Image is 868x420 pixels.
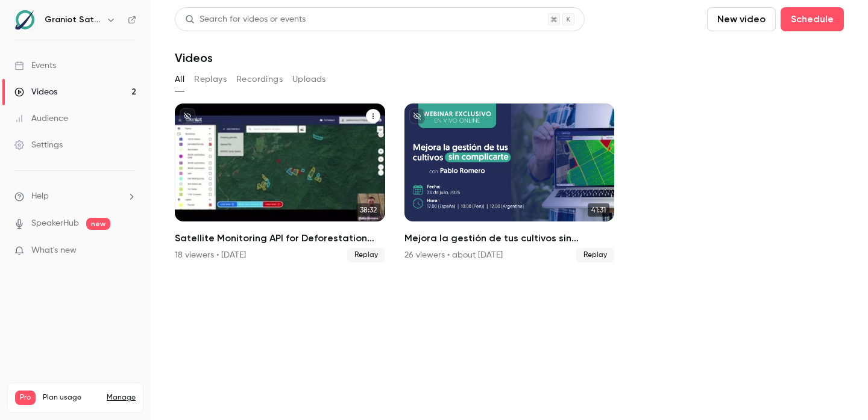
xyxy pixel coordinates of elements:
[86,218,110,230] span: new
[356,203,380,217] span: 38:32
[15,391,36,405] span: Pro
[175,51,213,65] h1: Videos
[175,103,385,262] li: Satellite Monitoring API for Deforestation Verification – EUDR Supply Chains
[347,248,385,262] span: Replay
[180,108,195,124] button: unpublished
[14,113,68,125] div: Audience
[43,393,99,403] span: Plan usage
[404,231,615,246] h2: Mejora la gestión de tus cultivos sin complicarte | Webinar Graniot
[14,86,57,98] div: Videos
[175,231,385,246] h2: Satellite Monitoring API for Deforestation Verification – EUDR Supply Chains
[185,13,306,26] div: Search for videos or events
[175,70,184,89] button: All
[707,7,776,31] button: New video
[14,190,136,203] li: help-dropdown-opener
[292,70,326,89] button: Uploads
[14,60,56,72] div: Events
[175,249,246,261] div: 18 viewers • [DATE]
[15,10,34,29] img: Graniot Satellite Technologies SL
[31,244,77,257] span: What's new
[404,103,615,262] a: 41:31Mejora la gestión de tus cultivos sin complicarte | Webinar Graniot26 viewers • about [DATE]...
[107,393,136,403] a: Manage
[236,70,283,89] button: Recordings
[45,14,101,26] h6: Graniot Satellite Technologies SL
[31,217,79,230] a: SpeakerHub
[175,103,844,262] ul: Videos
[588,203,609,217] span: 41:31
[404,103,615,262] li: Mejora la gestión de tus cultivos sin complicarte | Webinar Graniot
[409,108,425,124] button: unpublished
[781,7,844,31] button: Schedule
[175,103,385,262] a: 38:32Satellite Monitoring API for Deforestation Verification – EUDR Supply Chains18 viewers • [DA...
[576,248,614,262] span: Replay
[175,7,844,413] section: Videos
[14,139,63,151] div: Settings
[404,249,503,261] div: 26 viewers • about [DATE]
[31,190,49,203] span: Help
[194,70,227,89] button: Replays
